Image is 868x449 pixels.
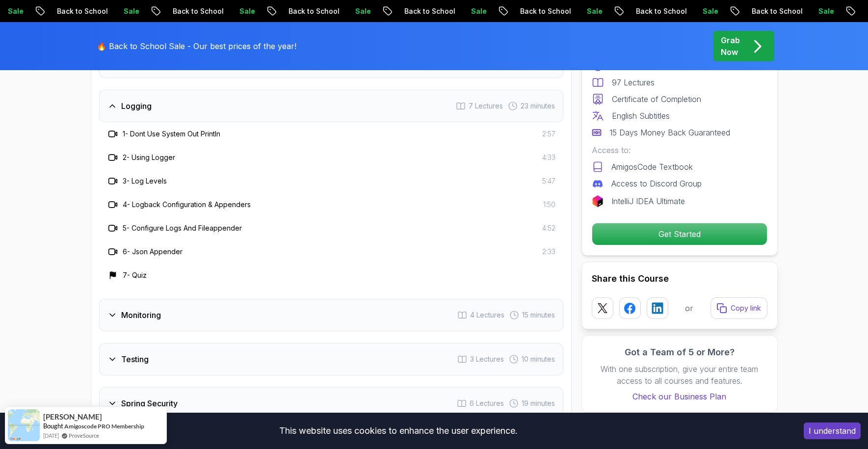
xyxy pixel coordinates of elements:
h3: Got a Team of 5 or More? [592,345,767,359]
p: Back to School [250,6,317,16]
h3: 4 - Logback Configuration & Appenders [123,200,251,210]
button: Testing3 Lectures 10 minutes [99,343,563,375]
p: Back to School [366,6,433,16]
h3: 6 - Json Appender [123,247,183,257]
p: Back to School [482,6,549,16]
p: Access to Discord Group [611,178,702,189]
span: Bought [43,422,63,430]
h3: 5 - Configure Logs And Fileappender [123,223,242,233]
span: 1:50 [543,200,555,210]
span: 3 Lectures [470,354,504,364]
span: [PERSON_NAME] [43,413,102,421]
img: provesource social proof notification image [8,409,40,441]
p: Sale [780,6,812,16]
p: Access to: [592,144,767,156]
p: With one subscription, give your entire team access to all courses and features. [592,363,767,387]
span: 15 minutes [522,310,555,320]
button: Spring Security6 Lectures 19 minutes [99,387,563,420]
p: Back to School [19,6,85,16]
span: [DATE] [43,431,59,440]
p: Back to School [713,6,780,16]
h3: Logging [121,100,152,112]
button: Get Started [592,223,767,245]
span: 19 minutes [522,398,555,408]
p: Sale [201,6,233,16]
button: Logging7 Lectures 23 minutes [99,90,563,122]
p: Sale [549,6,580,16]
span: 10 minutes [522,354,555,364]
p: 15 Days Money Back Guaranteed [609,127,730,138]
p: Certificate of Completion [612,93,701,105]
p: Sale [85,6,117,16]
span: 2:33 [542,247,555,257]
p: 🔥 Back to School Sale - Our best prices of the year! [97,40,296,52]
h3: Monitoring [121,309,161,321]
p: 97 Lectures [612,77,655,88]
button: Copy link [710,297,767,319]
p: Grab Now [721,34,740,58]
p: English Subtitles [612,110,670,122]
p: Back to School [134,6,201,16]
span: 5:47 [542,176,555,186]
p: AmigosCode Textbook [611,161,693,173]
p: Sale [433,6,464,16]
h3: 2 - Using Logger [123,153,175,162]
h3: 7 - Quiz [123,270,147,280]
span: 4 Lectures [470,310,504,320]
a: ProveSource [69,431,99,440]
p: or [685,302,693,314]
h3: 3 - Log Levels [123,176,167,186]
span: 6 Lectures [470,398,504,408]
span: 7 Lectures [469,101,503,111]
p: Sale [317,6,348,16]
h3: 1 - Dont Use System Out Println [123,129,220,139]
img: jetbrains logo [592,195,604,207]
p: Sale [664,6,696,16]
button: Monitoring4 Lectures 15 minutes [99,299,563,331]
div: This website uses cookies to enhance the user experience. [7,420,789,442]
button: Accept cookies [804,423,861,439]
p: IntelliJ IDEA Ultimate [611,195,685,207]
p: Get Started [592,223,767,245]
p: Copy link [731,303,761,313]
p: Back to School [598,6,664,16]
span: 4:52 [542,223,555,233]
a: Amigoscode PRO Membership [64,422,144,430]
span: 23 minutes [521,101,555,111]
h3: Testing [121,353,149,365]
span: 2:57 [542,129,555,139]
h3: Spring Security [121,397,178,409]
h2: Share this Course [592,272,767,286]
span: 4:33 [542,153,555,162]
a: Check our Business Plan [592,391,767,402]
